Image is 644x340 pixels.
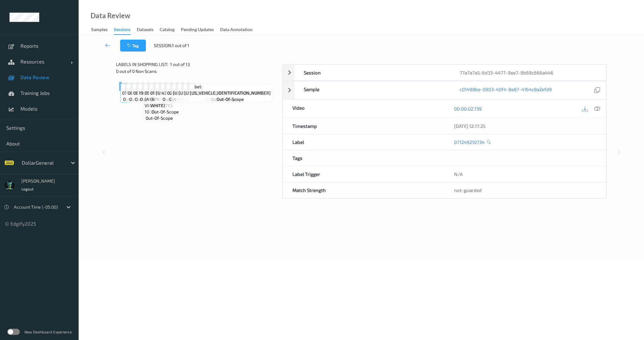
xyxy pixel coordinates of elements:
[294,65,450,80] div: Session
[163,96,190,102] span: out-of-scope
[445,166,606,182] div: N/A
[283,64,606,81] div: Session77a7a7a5-6d33-4477-9ee7-9b69c666a446
[129,96,157,102] span: out-of-scope
[160,26,175,34] div: Catalog
[120,40,146,52] button: Tag
[454,123,597,129] div: [DATE] 12:17:25
[145,84,174,115] span: Label: 054100931108 (ARMOUR VIENNA BITES 10OZ)
[283,166,444,182] div: Label Trigger
[137,25,160,34] a: Datasets
[294,81,450,99] div: Sample
[283,100,444,118] div: Video
[181,25,220,34] a: Pending Updates
[160,25,181,34] a: Catalog
[454,187,597,193] div: not-guarded
[181,26,214,34] div: Pending Updates
[150,84,180,109] span: Label: 018643876616 (6PK HANGER WHITE)
[91,13,130,19] div: Data Review
[283,182,444,198] div: Match Strength
[91,25,114,34] a: Samples
[217,96,244,102] span: out-of-scope
[91,26,108,34] div: Samples
[116,61,168,68] span: Labels in shopping list:
[450,65,606,80] div: 77a7a7a5-6d33-4477-9ee7-9b69c666a446
[154,42,172,49] span: Session:
[283,81,606,100] div: Samplec01498be-0903-40f4-8e87-4164c8a2efd9
[283,150,444,166] div: Tags
[114,25,137,35] a: Sessions
[135,96,162,102] span: out-of-scope
[220,25,259,34] a: Data Annotation
[140,96,167,102] span: out-of-scope
[460,86,552,95] a: c01498be-0903-40f4-8e87-4164c8a2efd9
[220,26,253,34] div: Data Annotation
[137,26,153,34] div: Datasets
[190,84,271,96] span: Label: [US_VEHICLE_IDENTIFICATION_NUMBER]
[123,96,150,102] span: out-of-scope
[169,96,197,102] span: out-of-scope
[146,115,173,121] span: out-of-scope
[116,68,278,74] div: 0 out of 0 Non Scans
[170,61,190,68] span: 1 out of 13
[283,118,444,134] div: Timestamp
[172,42,189,49] span: 1 out of 1
[454,106,482,112] a: 00:00:02.739
[283,134,444,150] div: Label
[114,26,130,35] div: Sessions
[152,109,179,115] span: out-of-scope
[454,139,485,145] a: 071249210734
